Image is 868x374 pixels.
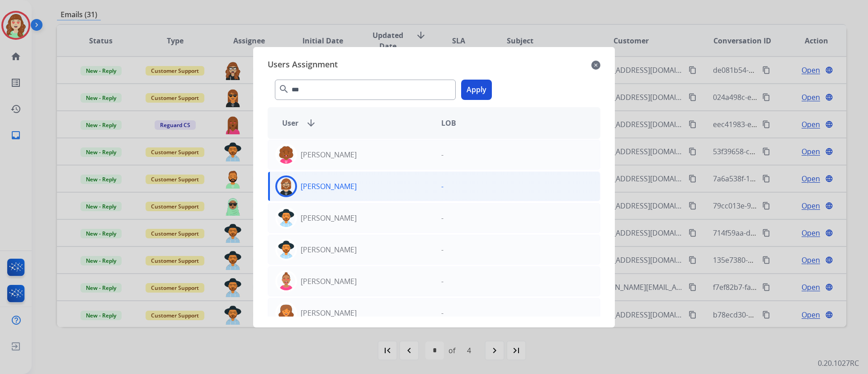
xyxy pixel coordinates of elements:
p: [PERSON_NAME] [301,244,357,255]
p: [PERSON_NAME] [301,276,357,287]
mat-icon: arrow_downward [306,118,316,128]
p: [PERSON_NAME] [301,308,357,318]
mat-icon: search [278,84,289,95]
button: Apply [461,80,492,100]
p: - [441,308,443,318]
p: - [441,149,443,160]
span: Users Assignment [268,58,338,72]
p: - [441,276,443,287]
div: User [275,118,434,128]
p: [PERSON_NAME] [301,149,357,160]
p: [PERSON_NAME] [301,181,357,192]
span: LOB [441,118,456,128]
p: - [441,181,443,192]
mat-icon: close [591,60,600,71]
p: - [441,213,443,223]
p: - [441,244,443,255]
p: [PERSON_NAME] [301,213,357,223]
